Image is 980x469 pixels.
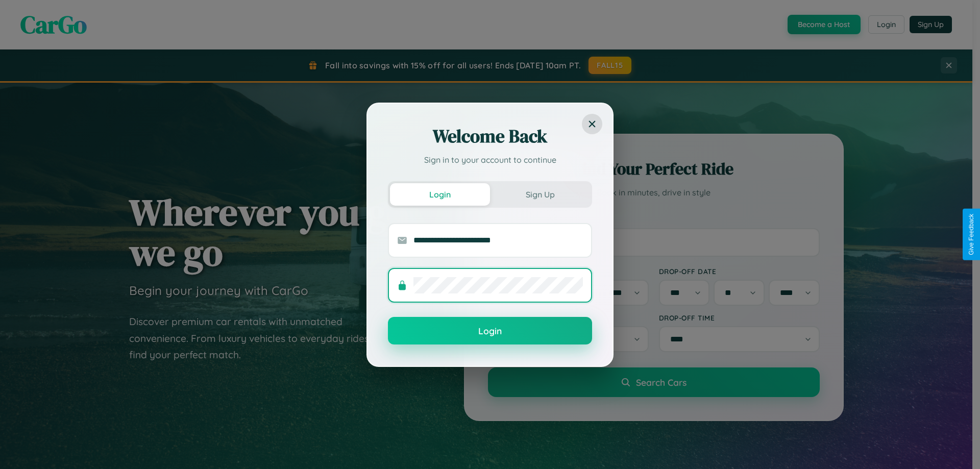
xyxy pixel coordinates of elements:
button: Sign Up [490,183,590,206]
button: Login [388,317,592,344]
p: Sign in to your account to continue [388,154,592,166]
div: Give Feedback [968,214,975,255]
h2: Welcome Back [388,124,592,149]
button: Login [390,183,490,206]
